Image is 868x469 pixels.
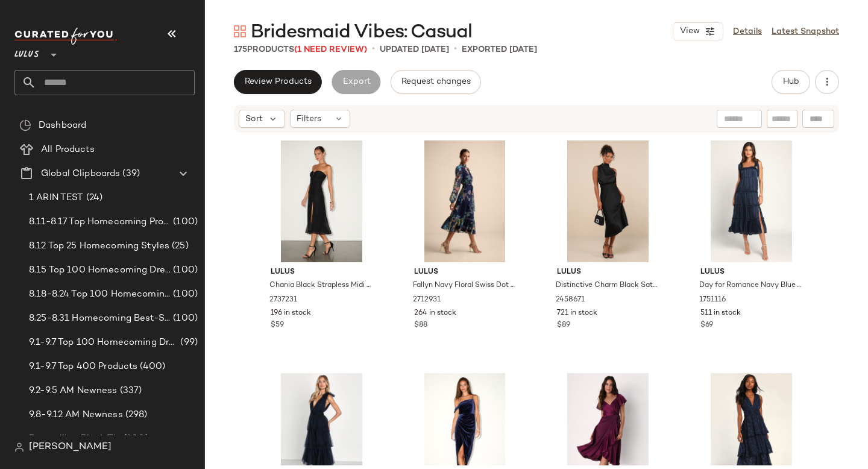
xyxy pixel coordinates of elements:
span: Distinctive Charm Black Satin Asymmetrical Midi Dress [556,280,658,291]
span: (39) [120,167,140,181]
span: 2712931 [413,295,441,306]
span: 264 in stock [414,308,456,319]
span: 8.12 Top 25 Homecoming Styles [29,239,169,253]
span: 2458671 [556,295,585,306]
img: 2712931_01_hero_2025-08-25.jpg [404,140,526,262]
span: 8.11-8.17 Top Homecoming Product [29,215,171,229]
span: 9.8-9.12 AM Newness [29,408,123,422]
span: (400) [137,360,165,374]
span: Hub [782,77,799,87]
span: View [679,27,700,36]
span: 1 ARIN TEST [29,191,84,205]
span: Dashboard [39,119,86,133]
span: 175 [234,45,247,54]
span: Chania Black Strapless Midi Dress [269,280,371,291]
span: Bestselling Black Tie [29,432,121,446]
span: • [372,42,375,57]
span: • [454,42,457,57]
button: Review Products [234,70,322,94]
p: Exported [DATE] [462,43,537,56]
span: (25) [169,239,189,253]
span: $69 [700,320,713,331]
span: 511 in stock [700,308,741,319]
span: 9.2-9.5 AM Newness [29,384,118,398]
span: 8.25-8.31 Homecoming Best-Sellers [29,312,171,326]
img: 8706921_1751116.jpg [691,140,812,262]
span: Request changes [401,77,471,87]
a: Latest Snapshot [772,25,839,38]
span: Lulus [414,267,516,278]
span: 9.1-9.7 Top 100 Homecoming Dresses [29,336,178,350]
span: 1751116 [699,295,726,306]
img: 11804821_2458671.jpg [547,140,668,262]
span: Lulus [14,41,39,63]
img: svg%3e [19,119,31,131]
button: View [673,22,723,40]
span: [PERSON_NAME] [29,440,112,455]
span: 196 in stock [271,308,311,319]
span: Sort [245,113,263,125]
span: Fallyn Navy Floral Swiss Dot Long Sleeve Midi Dress [413,280,515,291]
div: Products [234,43,367,56]
span: $59 [271,320,284,331]
span: (99) [178,336,198,350]
a: Details [733,25,762,38]
img: cfy_white_logo.C9jOOHJF.svg [14,28,117,45]
span: (1 Need Review) [294,45,367,54]
span: Lulus [700,267,802,278]
span: (24) [84,191,103,205]
span: Lulus [271,267,373,278]
p: updated [DATE] [380,43,449,56]
span: Lulus [557,267,659,278]
span: (298) [123,408,148,422]
span: Review Products [244,77,312,87]
span: 2737231 [269,295,297,306]
span: 9.1-9.7 Top 400 Products [29,360,137,374]
button: Request changes [391,70,481,94]
img: svg%3e [14,442,24,452]
span: (100) [121,432,148,446]
span: (100) [171,312,198,326]
span: Day for Romance Navy Blue Tie-Strap Tiered Midi Dress [699,280,801,291]
span: 8.15 Top 100 Homecoming Dresses [29,263,171,277]
span: 721 in stock [557,308,597,319]
span: (337) [118,384,142,398]
span: Global Clipboards [41,167,120,181]
button: Hub [772,70,810,94]
span: $88 [414,320,427,331]
img: svg%3e [234,25,246,37]
span: (100) [171,215,198,229]
span: $89 [557,320,570,331]
span: (100) [171,288,198,301]
span: All Products [41,143,95,157]
span: 8.18-8.24 Top 100 Homecoming Dresses [29,288,171,301]
span: (100) [171,263,198,277]
span: Filters [297,113,321,125]
span: Bridesmaid Vibes: Casual [251,20,472,45]
img: 2737231_02_fullbody_2025-08-18.jpg [261,140,382,262]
